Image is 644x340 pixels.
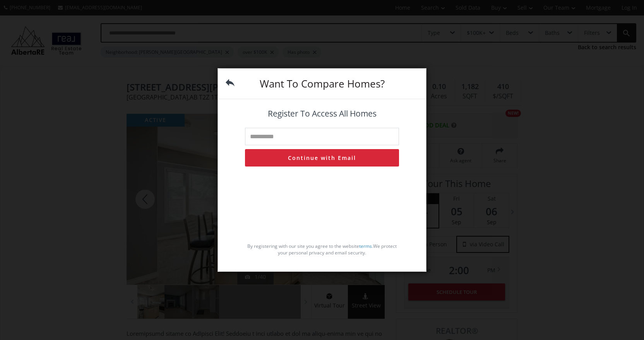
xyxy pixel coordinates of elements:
[245,109,399,118] h4: Register To Access All Homes
[245,79,399,89] h3: Want To Compare Homes?
[226,78,235,87] img: back
[245,243,399,256] p: By registering with our site you agree to the website . We protect your personal privacy and emai...
[245,149,399,167] button: Continue with Email
[359,243,372,249] a: terms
